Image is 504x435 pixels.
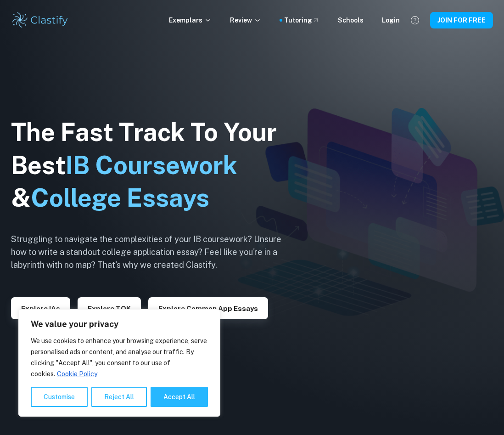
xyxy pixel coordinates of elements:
[11,297,70,319] button: Explore IAs
[78,304,141,312] a: Explore TOK
[78,297,141,319] button: Explore TOK
[430,12,493,28] button: JOIN FOR FREE
[91,387,147,407] button: Reject All
[169,15,212,25] p: Exemplars
[382,15,400,25] a: Login
[151,387,208,407] button: Accept All
[148,297,268,319] button: Explore Common App essays
[11,233,296,271] h6: Struggling to navigate the complexities of your IB coursework? Unsure how to write a standout col...
[31,319,208,330] p: We value your privacy
[11,11,69,29] img: Clastify logo
[11,304,70,312] a: Explore IAs
[11,116,296,215] h1: The Fast Track To Your Best &
[338,15,364,25] a: Schools
[230,15,261,25] p: Review
[18,309,220,417] div: We value your privacy
[66,151,237,180] span: IB Coursework
[407,12,423,28] button: Help and Feedback
[56,370,98,378] a: Cookie Policy
[31,335,208,379] p: We use cookies to enhance your browsing experience, serve personalised ads or content, and analys...
[284,15,319,25] a: Tutoring
[31,387,88,407] button: Customise
[31,183,209,212] span: College Essays
[148,304,268,312] a: Explore Common App essays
